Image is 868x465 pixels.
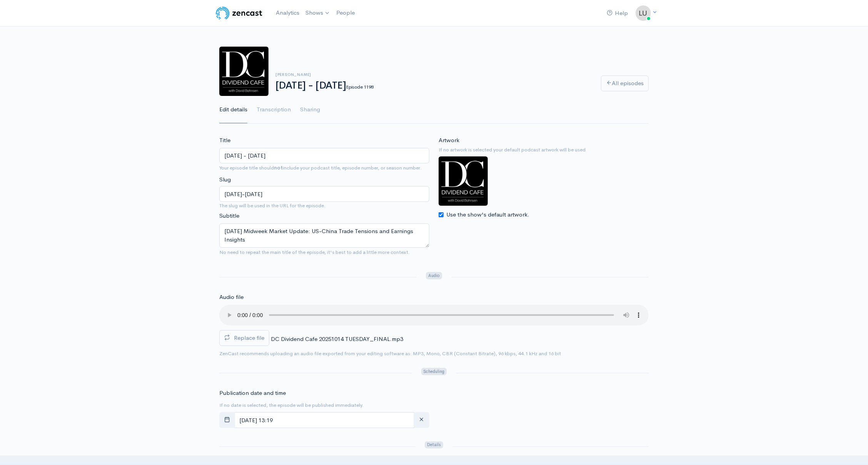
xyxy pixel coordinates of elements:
a: Edit details [219,96,247,124]
label: Slug [219,175,231,184]
img: ZenCast Logo [215,5,264,21]
label: Audio file [219,293,244,302]
a: Transcription [257,96,291,124]
strong: not [274,165,283,171]
small: Your episode title should include your podcast title, episode number, or season number. [219,165,422,171]
label: Subtitle [219,212,239,220]
a: Help [604,5,631,22]
button: toggle [219,412,235,428]
h1: [DATE] - [DATE] [275,80,592,91]
label: Artwork [439,136,459,145]
small: If no date is selected, the episode will be published immediately. [219,402,364,408]
a: Analytics [273,5,302,21]
small: If no artwork is selected your default podcast artwork will be used [439,146,649,154]
input: What is the episode's title? [219,148,429,164]
textarea: [DATE] Midweek Market Update: US-China Trade Tensions and Earnings Insights [219,223,429,248]
span: Audio [426,272,442,279]
small: No need to repeat the main title of the episode, it's best to add a little more context. [219,249,410,255]
input: title-of-episode [219,186,429,202]
a: Sharing [300,96,320,124]
span: DC Dividend Cafe 20251014 TUESDAY_FINAL.mp3 [271,335,403,342]
small: ZenCast recommends uploading an audio file exported from your editing software as: MP3, Mono, CBR... [219,350,561,357]
span: Scheduling [421,368,447,375]
label: Title [219,136,230,145]
small: Episode 1198 [346,84,374,90]
label: Use the show's default artwork. [446,210,529,219]
img: ... [636,5,651,21]
a: Shows [302,5,333,22]
button: clear [414,412,429,428]
label: Publication date and time [219,389,286,398]
a: All episodes [601,76,649,91]
span: Replace file [234,334,264,341]
a: People [333,5,358,21]
h6: [PERSON_NAME] [275,72,592,77]
span: Details [425,441,443,449]
small: The slug will be used in the URL for the episode. [219,202,429,210]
